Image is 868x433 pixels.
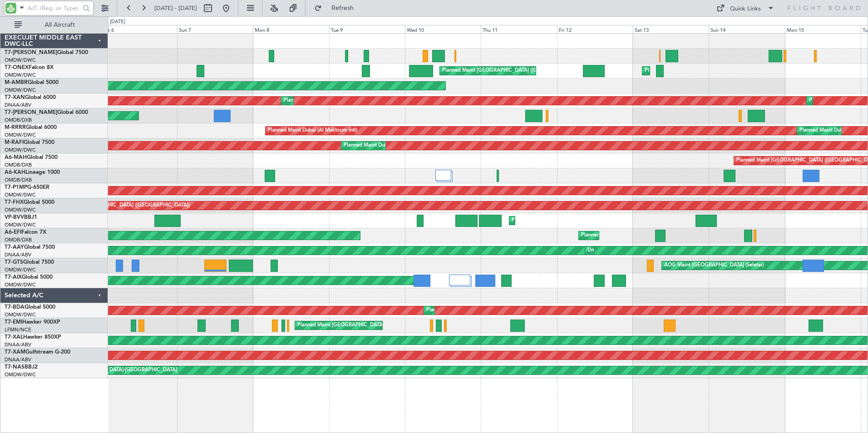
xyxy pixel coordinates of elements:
[28,1,80,15] input: A/C (Reg. or Type)
[5,177,32,183] a: OMDB/DXB
[5,320,22,325] span: T7-EMI
[5,117,32,123] a: OMDB/DXB
[5,200,24,205] span: T7-FHX
[5,335,23,340] span: T7-XAL
[310,1,365,15] button: Refresh
[5,364,38,370] a: T7-NASBBJ2
[154,4,197,12] span: [DATE] - [DATE]
[5,50,88,55] a: T7-[PERSON_NAME]Global 7500
[5,140,54,145] a: M-RAFIGlobal 7500
[5,95,25,100] span: T7-XAN
[5,260,23,265] span: T7-GTS
[5,72,36,79] a: OMDW/DWC
[5,215,24,220] span: VP-BVV
[5,125,26,130] span: M-RRRR
[5,102,31,108] a: DNAA/ABV
[5,320,60,325] a: T7-EMIHawker 900XP
[442,64,585,78] div: Planned Maint [GEOGRAPHIC_DATA] ([GEOGRAPHIC_DATA])
[5,80,28,85] span: M-AMBR
[405,25,481,33] div: Wed 10
[5,221,36,228] a: OMDW/DWC
[5,170,60,175] a: A6-KAHLineage 1000
[329,25,405,33] div: Tue 9
[284,94,373,108] div: Planned Maint Dubai (Al Maktoum Intl)
[5,356,31,363] a: DNAA/ABV
[5,251,31,258] a: DNAA/ABV
[5,260,54,265] a: T7-GTSGlobal 7500
[5,236,32,243] a: OMDB/DXB
[101,25,177,33] div: Sat 6
[5,215,37,220] a: VP-BVVBBJ1
[5,371,36,378] a: OMDW/DWC
[5,245,55,250] a: T7-AAYGlobal 7500
[481,25,557,33] div: Thu 11
[5,341,31,348] a: DNAA/ABV
[5,110,57,115] span: T7-[PERSON_NAME]
[581,229,671,242] div: Planned Maint Dubai (Al Maktoum Intl)
[5,305,55,310] a: T7-BDAGlobal 5000
[5,349,70,355] a: T7-XAMGulfstream G-200
[664,259,764,272] div: AOG Maint [GEOGRAPHIC_DATA] (Seletar)
[5,192,36,198] a: OMDW/DWC
[110,18,125,26] div: [DATE]
[5,275,53,280] a: T7-AIXGlobal 5000
[5,125,57,130] a: M-RRRRGlobal 6000
[5,132,36,138] a: OMDW/DWC
[5,170,25,175] span: A6-KAH
[5,57,36,64] a: OMDW/DWC
[5,200,54,205] a: T7-FHXGlobal 5000
[633,25,709,33] div: Sat 13
[5,87,36,93] a: OMDW/DWC
[344,139,433,153] div: Planned Maint Dubai (Al Maktoum Intl)
[5,207,36,213] a: OMDW/DWC
[5,275,22,280] span: T7-AIX
[5,364,25,370] span: T7-NAS
[5,245,24,250] span: T7-AAY
[297,319,384,332] div: Planned Maint [GEOGRAPHIC_DATA]
[5,147,36,153] a: OMDW/DWC
[324,5,362,11] span: Refresh
[730,5,761,14] div: Quick Links
[5,80,59,85] a: M-AMBRGlobal 5000
[426,304,516,317] div: Planned Maint Dubai (Al Maktoum Intl)
[5,230,21,235] span: A6-EFI
[10,18,99,32] button: All Aircraft
[5,281,36,288] a: OMDW/DWC
[5,155,58,160] a: A6-MAHGlobal 7500
[5,50,57,55] span: T7-[PERSON_NAME]
[645,64,734,78] div: Planned Maint Dubai (Al Maktoum Intl)
[5,230,46,235] a: A6-EFIFalcon 7X
[5,349,25,355] span: T7-XAM
[5,266,36,273] a: OMDW/DWC
[5,326,31,333] a: LFMN/NCE
[5,95,56,100] a: T7-XANGlobal 6000
[785,25,861,33] div: Mon 15
[47,199,190,212] div: Planned Maint [GEOGRAPHIC_DATA] ([GEOGRAPHIC_DATA])
[5,305,25,310] span: T7-BDA
[512,214,613,227] div: Planned Maint Nice ([GEOGRAPHIC_DATA])
[253,25,329,33] div: Mon 8
[557,25,633,33] div: Fri 12
[5,162,32,168] a: OMDB/DXB
[5,65,54,70] a: T7-ONEXFalcon 8X
[5,155,27,160] span: A6-MAH
[5,65,29,70] span: T7-ONEX
[587,244,722,257] div: Unplanned Maint [GEOGRAPHIC_DATA] (Al Maktoum Intl)
[709,25,784,33] div: Sun 14
[5,110,88,115] a: T7-[PERSON_NAME]Global 6000
[5,185,49,190] a: T7-P1MPG-650ER
[24,22,96,28] span: All Aircraft
[5,140,24,145] span: M-RAFI
[177,25,253,33] div: Sun 7
[268,124,357,138] div: Planned Maint Dubai (Al Maktoum Intl)
[5,185,27,190] span: T7-P1MP
[5,311,36,318] a: OMDW/DWC
[5,335,61,340] a: T7-XALHawker 850XP
[712,1,779,15] button: Quick Links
